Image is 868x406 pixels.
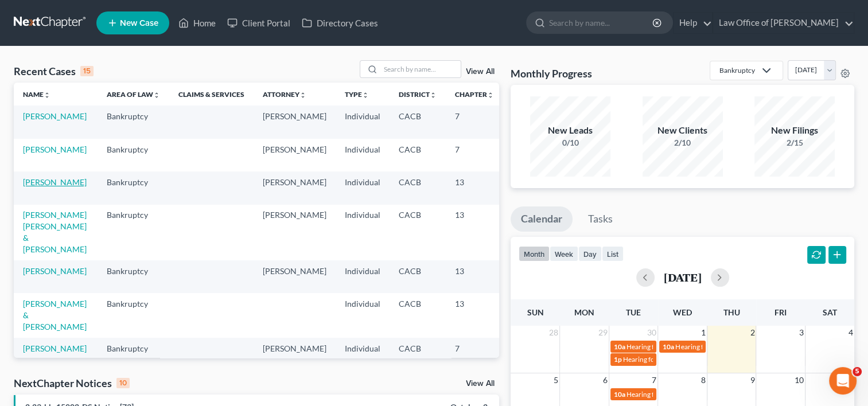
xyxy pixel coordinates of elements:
[664,271,702,283] h2: [DATE]
[643,137,723,149] div: 2/10
[723,307,740,317] span: Thu
[552,373,559,387] span: 5
[390,106,446,138] td: CACB
[614,355,622,364] span: 1p
[548,326,559,339] span: 28
[44,92,50,99] i: unfold_more
[23,111,87,121] a: [PERSON_NAME]
[98,106,169,138] td: Bankruptcy
[221,13,296,33] a: Client Portal
[578,206,623,232] a: Tasks
[614,342,625,351] span: 10a
[446,338,503,359] td: 7
[455,90,494,99] a: Chapterunfold_more
[263,90,306,99] a: Attorneyunfold_more
[14,64,94,78] div: Recent Cases
[299,92,306,99] i: unfold_more
[446,106,503,138] td: 7
[390,293,446,337] td: CACB
[390,338,446,359] td: CACB
[519,246,550,261] button: month
[153,92,160,99] i: unfold_more
[549,12,654,33] input: Search by name...
[614,390,625,399] span: 10a
[23,299,87,331] a: [PERSON_NAME] & [PERSON_NAME]
[336,293,390,337] td: Individual
[602,246,624,261] button: list
[380,61,461,77] input: Search by name...
[446,139,503,171] td: 7
[663,342,674,351] span: 10a
[823,307,837,317] span: Sat
[527,307,544,317] span: Sun
[23,210,87,254] a: [PERSON_NAME] [PERSON_NAME] & [PERSON_NAME]
[254,205,336,260] td: [PERSON_NAME]
[169,83,254,106] th: Claims & Services
[336,260,390,293] td: Individual
[793,373,805,387] span: 10
[530,124,610,137] div: New Leads
[254,106,336,138] td: [PERSON_NAME]
[254,260,336,293] td: [PERSON_NAME]
[23,90,50,99] a: Nameunfold_more
[23,177,87,187] a: [PERSON_NAME]
[390,171,446,204] td: CACB
[550,246,578,261] button: week
[296,13,384,33] a: Directory Cases
[713,13,854,33] a: Law Office of [PERSON_NAME]
[98,171,169,204] td: Bankruptcy
[700,326,707,339] span: 1
[23,343,87,353] a: [PERSON_NAME]
[116,378,130,388] div: 10
[674,13,712,33] a: Help
[574,307,594,317] span: Mon
[719,65,755,75] div: Bankruptcy
[336,106,390,138] td: Individual
[774,307,787,317] span: Fri
[798,326,805,339] span: 3
[120,19,158,28] span: New Case
[602,373,609,387] span: 6
[336,139,390,171] td: Individual
[98,139,169,171] td: Bankruptcy
[98,260,169,293] td: Bankruptcy
[390,139,446,171] td: CACB
[673,307,692,317] span: Wed
[651,373,657,387] span: 7
[623,355,713,364] span: Hearing for [PERSON_NAME]
[345,90,369,99] a: Typeunfold_more
[511,67,592,80] h3: Monthly Progress
[675,342,765,351] span: Hearing for [PERSON_NAME]
[700,373,707,387] span: 8
[173,13,221,33] a: Home
[446,260,503,293] td: 13
[853,367,862,376] span: 5
[23,266,87,276] a: [PERSON_NAME]
[23,145,87,154] a: [PERSON_NAME]
[487,92,494,99] i: unfold_more
[399,90,437,99] a: Districtunfold_more
[847,326,854,339] span: 4
[336,171,390,204] td: Individual
[829,367,857,395] iframe: Intercom live chat
[336,338,390,359] td: Individual
[578,246,602,261] button: day
[446,293,503,337] td: 13
[98,205,169,260] td: Bankruptcy
[597,326,609,339] span: 29
[754,137,835,149] div: 2/15
[749,373,756,387] span: 9
[466,380,495,388] a: View All
[336,205,390,260] td: Individual
[390,205,446,260] td: CACB
[511,206,573,232] a: Calendar
[626,307,641,317] span: Tue
[754,124,835,137] div: New Filings
[446,171,503,204] td: 13
[643,124,723,137] div: New Clients
[80,66,94,76] div: 15
[626,342,771,351] span: Hearing for [PERSON_NAME] [PERSON_NAME]
[98,293,169,337] td: Bankruptcy
[749,326,756,339] span: 2
[107,90,160,99] a: Area of Lawunfold_more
